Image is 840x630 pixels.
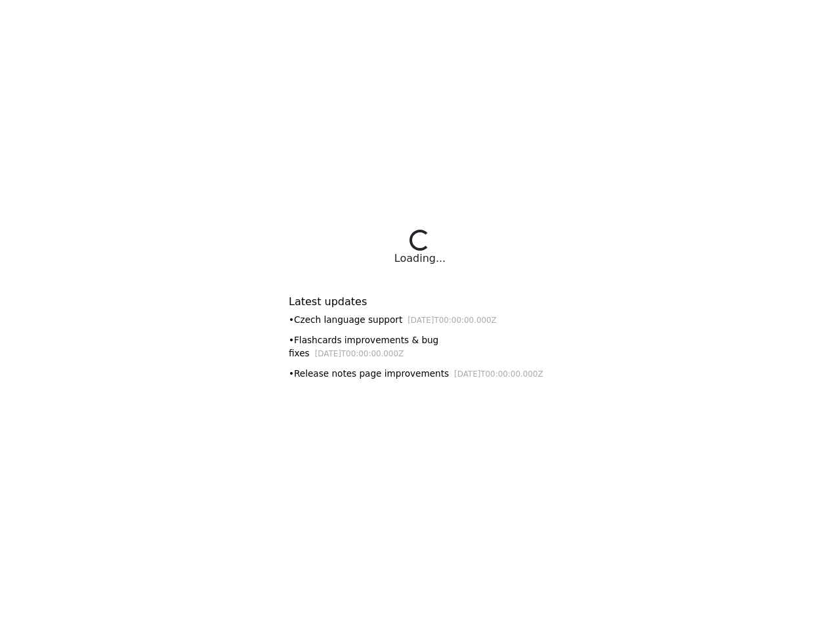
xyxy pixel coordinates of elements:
[454,369,543,379] small: [DATE]T00:00:00.000Z
[394,251,446,266] div: Loading...
[289,295,551,308] h6: Latest updates
[315,349,404,358] small: [DATE]T00:00:00.000Z
[289,333,551,360] div: • Flashcards improvements & bug fixes
[408,316,497,325] small: [DATE]T00:00:00.000Z
[289,313,551,327] div: • Czech language support
[289,367,551,381] div: • Release notes page improvements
